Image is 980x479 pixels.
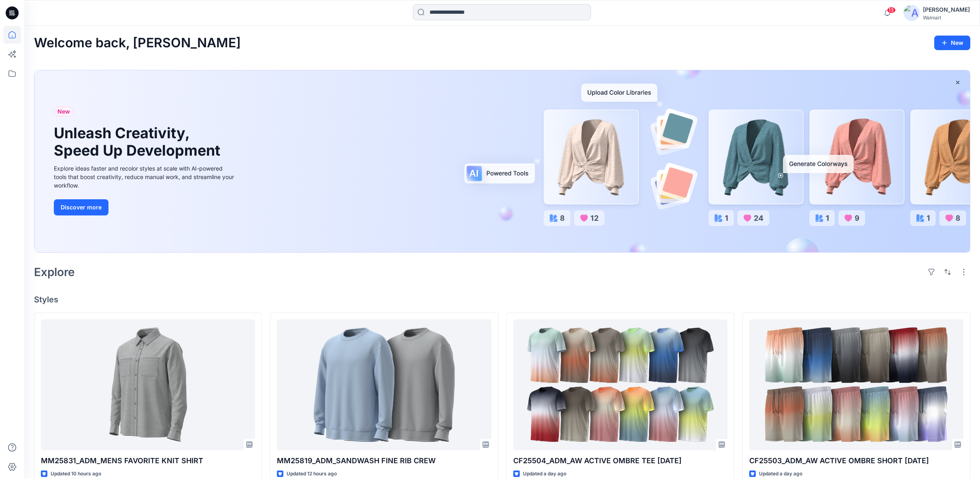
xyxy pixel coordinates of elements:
a: CF25503_ADM_AW ACTIVE OMBRE SHORT 23MAY25 [749,319,963,450]
div: Walmart [923,15,970,21]
span: New [57,107,70,116]
a: MM25831_ADM_MENS FAVORITE KNIT SHIRT [41,319,255,450]
a: CF25504_ADM_AW ACTIVE OMBRE TEE 23MAY25 [513,319,727,450]
a: MM25819_ADM_SANDWASH FINE RIB CREW [277,319,491,450]
p: MM25819_ADM_SANDWASH FINE RIB CREW [277,455,491,466]
a: Discover more [54,199,236,215]
img: avatar [903,5,920,21]
h2: Explore [34,266,75,279]
button: Discover more [54,199,108,215]
p: MM25831_ADM_MENS FAVORITE KNIT SHIRT [41,455,255,466]
p: Updated 10 hours ago [51,470,101,478]
button: New [934,36,970,50]
p: CF25503_ADM_AW ACTIVE OMBRE SHORT [DATE] [749,455,963,466]
span: 13 [887,7,896,13]
div: [PERSON_NAME] [923,5,970,15]
p: CF25504_ADM_AW ACTIVE OMBRE TEE [DATE] [513,455,727,466]
h4: Styles [34,295,970,304]
h2: Welcome back, [PERSON_NAME] [34,36,241,51]
p: Updated a day ago [759,470,802,478]
p: Updated a day ago [523,470,566,478]
div: Explore ideas faster and recolor styles at scale with AI-powered tools that boost creativity, red... [54,164,236,190]
p: Updated 12 hours ago [287,470,337,478]
h1: Unleash Creativity, Speed Up Development [54,124,224,159]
